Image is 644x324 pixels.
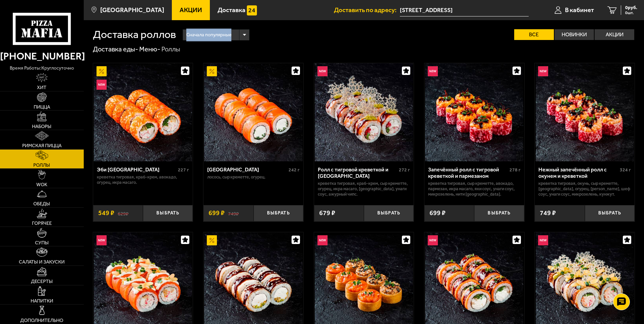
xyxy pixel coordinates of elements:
button: Выбрать [254,205,303,221]
span: Напитки [31,298,53,303]
img: Новинка [538,235,548,245]
span: Доставка [218,7,245,13]
a: Доставка еды- [93,45,138,53]
span: 324 г [620,167,631,173]
span: [GEOGRAPHIC_DATA] [100,7,164,13]
span: 0 руб. [625,5,637,10]
img: Акционный [207,66,217,76]
label: Акции [595,29,634,40]
img: Акционный [207,235,217,245]
img: Филадельфия [204,63,302,161]
button: Выбрать [364,205,414,221]
a: НовинкаНежный запечённый ролл с окунем и креветкой [535,63,635,161]
a: Меню- [139,45,160,53]
span: 699 ₽ [209,210,225,216]
span: Роллы [33,163,50,167]
span: 699 ₽ [429,210,446,216]
p: креветка тигровая, краб-крем, авокадо, огурец, икра масаго. [97,174,189,185]
button: Выбрать [474,205,524,221]
img: Новинка [428,66,438,76]
img: Новинка [317,66,328,76]
span: Доставить по адресу: [334,7,400,13]
p: лосось, Сыр креметте, огурец. [207,174,300,180]
span: 549 ₽ [98,210,114,216]
img: Эби Калифорния [94,63,192,161]
span: Дополнительно [20,318,63,323]
button: Выбрать [143,205,193,221]
img: Ролл с тигровой креветкой и Гуакамоле [315,63,413,161]
img: 15daf4d41897b9f0e9f617042186c801.svg [247,5,257,15]
span: 749 ₽ [540,210,556,216]
div: Ролл с тигровой креветкой и [GEOGRAPHIC_DATA] [318,166,397,179]
s: 749 ₽ [228,210,239,216]
p: креветка тигровая, окунь, Сыр креметте, [GEOGRAPHIC_DATA], огурец, [PERSON_NAME], шеф соус, унаги... [538,181,631,197]
span: 272 г [399,167,410,173]
span: Салаты и закуски [19,259,65,264]
div: Эби [GEOGRAPHIC_DATA] [97,166,177,173]
a: НовинкаРолл с тигровой креветкой и Гуакамоле [314,63,414,161]
a: НовинкаЗапечённый ролл с тигровой креветкой и пармезаном [424,63,524,161]
div: [GEOGRAPHIC_DATA] [207,166,287,173]
span: Наборы [32,124,51,129]
h1: Доставка роллов [93,29,176,40]
span: 0 шт. [625,11,637,15]
input: Ваш адрес доставки [400,4,529,16]
span: Сначала популярные [186,29,231,41]
img: Запечённый ролл с тигровой креветкой и пармезаном [425,63,523,161]
span: WOK [36,182,47,187]
span: В кабинет [565,7,594,13]
span: Хит [37,85,46,90]
img: Новинка [428,235,438,245]
img: Нежный запечённый ролл с окунем и креветкой [536,63,634,161]
span: Пицца [34,105,50,109]
span: 278 г [509,167,521,173]
img: Акционный [97,66,107,76]
span: Ленинградская область, Всеволожский район, деревня Новое Девяткино, Флотская улица, 10 [400,4,529,16]
div: Нежный запечённый ролл с окунем и креветкой [538,166,618,179]
s: 629 ₽ [118,210,128,216]
a: АкционныйНовинкаЭби Калифорния [93,63,193,161]
div: Роллы [161,45,180,54]
span: Горячее [32,221,52,226]
p: креветка тигровая, краб-крем, Сыр креметте, огурец, икра масаго, [GEOGRAPHIC_DATA], унаги соус, а... [318,181,410,197]
span: 242 г [289,167,300,173]
img: Новинка [317,235,328,245]
span: Десерты [31,279,53,284]
div: Запечённый ролл с тигровой креветкой и пармезаном [428,166,508,179]
span: Обеды [33,201,50,206]
span: Супы [35,240,49,245]
button: Выбрать [585,205,635,221]
p: креветка тигровая, Сыр креметте, авокадо, пармезан, икра масаго, яки соус, унаги соус, микрозелен... [428,181,521,197]
img: Новинка [538,66,548,76]
label: Все [514,29,554,40]
span: 227 г [178,167,189,173]
span: 679 ₽ [319,210,335,216]
a: АкционныйФиладельфия [203,63,303,161]
img: Новинка [97,80,107,90]
span: Акции [180,7,202,13]
span: Римская пицца [22,143,62,148]
img: Новинка [97,235,107,245]
label: Новинки [555,29,594,40]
